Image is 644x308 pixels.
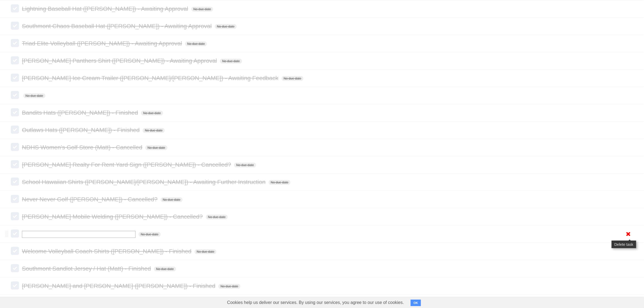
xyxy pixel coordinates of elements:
span: No due date [282,76,303,81]
span: No due date [220,59,242,64]
span: Never Never Golf ([PERSON_NAME]) - Cancelled? [22,196,159,203]
span: No due date [269,180,290,185]
label: Done [11,143,19,151]
span: No due date [218,284,240,289]
span: Cookies help us deliver our services. By using our services, you agree to our use of cookies. [222,297,409,308]
span: NDHS Women's Golf Store (Matt) - Cancelled [22,144,144,151]
span: [PERSON_NAME] Ice Cream Trailer ([PERSON_NAME]/[PERSON_NAME]) - Awaiting Feedback [22,75,280,81]
span: No due date [215,24,237,29]
span: No due date [234,163,256,168]
span: Southmont Chaos Baseball Hat ([PERSON_NAME]) - Awaiting Approval [22,23,213,30]
label: Done [11,108,19,116]
span: Southmont Sandlot Jersey / Hat (Matt) - Finished [22,265,152,272]
span: [PERSON_NAME] and [PERSON_NAME] ([PERSON_NAME]) - Finished [22,283,217,289]
span: No due date [194,249,216,254]
span: Outlaws Hats ([PERSON_NAME]) - Finished [22,127,141,133]
span: No due date [191,7,213,12]
span: [PERSON_NAME] Panthers Shirt ([PERSON_NAME]) - Awaiting Approval [22,57,218,64]
span: No due date [161,197,183,202]
span: No due date [138,232,160,237]
label: Done [11,22,19,30]
label: Done [11,56,19,64]
label: Done [11,281,19,290]
span: [PERSON_NAME] Realty For Rent Yard Sign ([PERSON_NAME]) - Cancelled? [22,161,232,168]
label: Done [11,212,19,220]
label: Done [11,91,19,99]
label: Done [11,4,19,12]
span: Bandits Hats ([PERSON_NAME]) - Finished [22,109,139,116]
span: No due date [23,93,45,98]
span: Triad Elite Volleyball ([PERSON_NAME]) - Awaiting Approval [22,40,183,47]
span: No due date [206,215,228,219]
span: No due date [141,111,163,116]
span: No due date [185,41,207,46]
label: Done [11,160,19,168]
label: Done [11,230,19,238]
span: No due date [143,128,164,133]
span: No due date [145,145,167,150]
label: Done [11,39,19,47]
span: School Hawaiian Shirts ([PERSON_NAME]/[PERSON_NAME]) - Awaiting Further Instruction [22,179,267,185]
span: [PERSON_NAME] Mobile Welding ([PERSON_NAME]) - Cancelled? [22,213,204,220]
label: Done [11,126,19,134]
label: Done [11,74,19,82]
span: Lightning Baseball Hat ([PERSON_NAME]) - Awaiting Approval [22,5,190,12]
label: Done [11,195,19,203]
label: Done [11,178,19,186]
span: Welcome Volleyball Coach Shirts ([PERSON_NAME]) - Finished [22,248,193,255]
button: OK [411,300,421,306]
label: Done [11,247,19,255]
label: Done [11,264,19,272]
span: No due date [154,267,176,271]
